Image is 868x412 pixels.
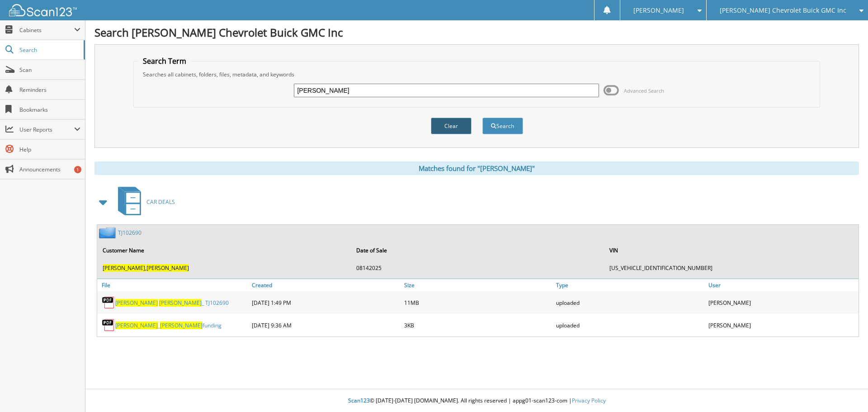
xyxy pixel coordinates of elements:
div: 3KB [402,316,554,334]
div: uploaded [554,294,706,312]
span: [PERSON_NAME] [115,299,158,307]
a: Privacy Policy [572,397,606,404]
span: Reminders [19,86,80,94]
div: [DATE] 9:36 AM [250,316,402,334]
div: 11MB [402,294,554,312]
h1: Search [PERSON_NAME] Chevrolet Buick GMC Inc [94,25,859,40]
a: Created [250,279,402,291]
span: Cabinets [19,26,74,34]
span: [PERSON_NAME] [103,264,145,272]
a: [PERSON_NAME]_[PERSON_NAME]funding [115,322,222,329]
span: Scan123 [348,397,370,404]
button: Clear [431,118,472,134]
th: Customer Name [98,241,351,260]
a: User [706,279,859,291]
a: Size [402,279,554,291]
span: Bookmarks [19,106,80,114]
span: Help [19,146,80,153]
span: CAR DEALS [146,198,175,206]
button: Search [482,118,523,134]
span: [PERSON_NAME] [146,264,189,272]
span: Scan [19,66,80,74]
legend: Search Term [138,56,191,66]
div: [DATE] 1:49 PM [250,294,402,312]
div: [PERSON_NAME] [706,294,859,312]
div: uploaded [554,316,706,334]
a: CAR DEALS [113,184,175,220]
a: [PERSON_NAME] [PERSON_NAME]_ TJ102690 [115,299,229,307]
img: PDF.png [102,318,115,332]
span: [PERSON_NAME] [115,322,158,329]
span: User Reports [19,126,74,133]
div: Searches all cabinets, folders, files, metadata, and keywords [138,71,816,78]
img: folder2.png [99,227,118,238]
span: [PERSON_NAME] Chevrolet Buick GMC Inc [720,8,846,13]
span: [PERSON_NAME] [160,322,203,329]
a: Type [554,279,706,291]
td: 08142025 [352,260,604,275]
img: scan123-logo-white.svg [9,4,77,16]
a: File [97,279,250,291]
div: [PERSON_NAME] [706,316,859,334]
span: [PERSON_NAME] [159,299,202,307]
span: Search [19,46,79,54]
span: Advanced Search [624,87,664,94]
div: 1 [74,166,81,173]
div: Matches found for "[PERSON_NAME]" [94,161,859,175]
img: PDF.png [102,296,115,309]
th: Date of Sale [352,241,604,260]
div: © [DATE]-[DATE] [DOMAIN_NAME]. All rights reserved | appg01-scan123-com | [85,390,868,412]
span: Announcements [19,166,80,173]
td: , [98,260,351,275]
span: [PERSON_NAME] [633,8,684,13]
td: [US_VEHICLE_IDENTIFICATION_NUMBER] [605,260,858,275]
a: TJ102690 [118,229,142,237]
th: VIN [605,241,858,260]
